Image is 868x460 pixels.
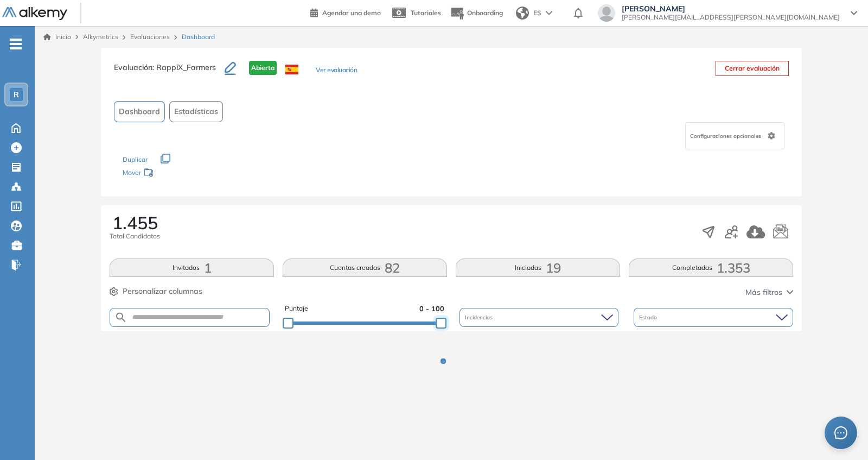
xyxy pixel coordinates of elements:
button: Dashboard [114,101,165,122]
span: R [14,90,19,99]
button: Más filtros [745,287,793,298]
span: Estado [639,313,659,322]
div: Incidencias [459,308,619,327]
button: Invitados1 [110,259,274,277]
span: Agendar una demo [322,9,381,17]
span: Puntaje [285,304,308,314]
div: Configuraciones opcionales [685,122,784,149]
i: - [10,43,22,45]
button: Personalizar columnas [110,286,202,297]
span: Duplicar [123,155,148,163]
img: SEARCH_ALT [114,311,127,324]
span: Tutoriales [411,9,441,17]
a: Agendar una demo [310,5,381,18]
span: Onboarding [467,9,503,17]
span: Abierta [249,61,277,75]
span: Incidencias [465,313,495,322]
span: message [834,426,847,439]
img: Logo [2,7,67,21]
span: Total Candidatos [110,231,160,241]
span: : RappiX_Farmers [152,62,216,72]
span: [PERSON_NAME][EMAIL_ADDRESS][PERSON_NAME][DOMAIN_NAME] [622,13,840,22]
button: Completadas1.353 [629,259,793,277]
span: Personalizar columnas [123,286,202,297]
button: Cuentas creadas82 [283,259,447,277]
span: 0 - 100 [419,304,444,314]
button: Estadísticas [169,101,223,122]
button: Cerrar evaluación [716,61,789,76]
span: [PERSON_NAME] [622,4,840,13]
span: Dashboard [119,106,160,117]
div: Mover [123,163,231,184]
a: Inicio [43,32,71,42]
img: arrow [546,11,552,15]
img: ESP [285,65,298,74]
span: Dashboard [182,32,215,42]
button: Onboarding [450,2,503,25]
span: ES [533,8,541,18]
span: Más filtros [745,287,782,298]
span: Configuraciones opcionales [690,132,763,140]
img: world [516,7,529,20]
a: Evaluaciones [130,33,170,41]
h3: Evaluación [114,61,225,84]
span: Estadísticas [174,106,218,117]
button: Iniciadas19 [456,259,620,277]
button: Ver evaluación [316,65,357,77]
span: Alkymetrics [83,33,118,41]
div: Estado [634,308,793,327]
span: 1.455 [112,214,158,231]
